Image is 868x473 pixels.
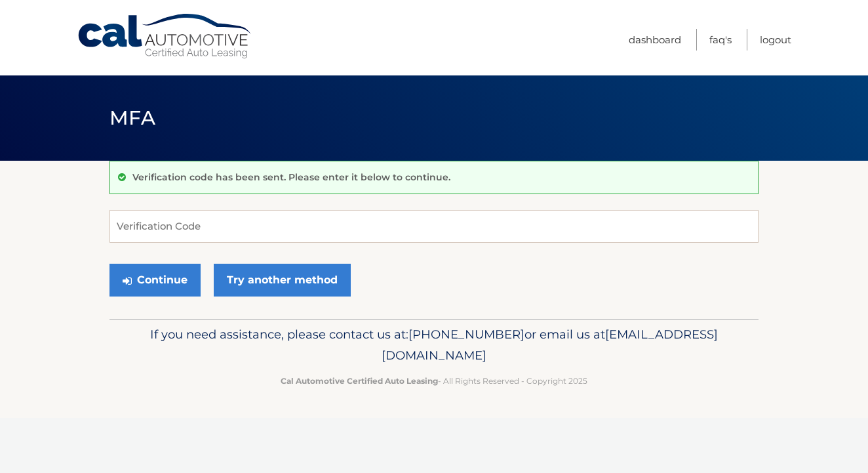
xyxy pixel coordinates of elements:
[214,264,351,297] a: Try another method
[408,327,524,342] span: [PHONE_NUMBER]
[709,29,732,51] a: FAQ's
[629,29,681,51] a: Dashboard
[109,264,201,297] button: Continue
[77,13,254,60] a: Cal Automotive
[382,327,718,363] span: [EMAIL_ADDRESS][DOMAIN_NAME]
[118,374,750,388] p: - All Rights Reserved - Copyright 2025
[281,376,438,386] strong: Cal Automotive Certified Auto Leasing
[109,106,155,130] span: MFA
[118,324,750,366] p: If you need assistance, please contact us at: or email us at
[132,171,450,183] p: Verification code has been sent. Please enter it below to continue.
[760,29,791,51] a: Logout
[109,210,759,243] input: Verification Code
